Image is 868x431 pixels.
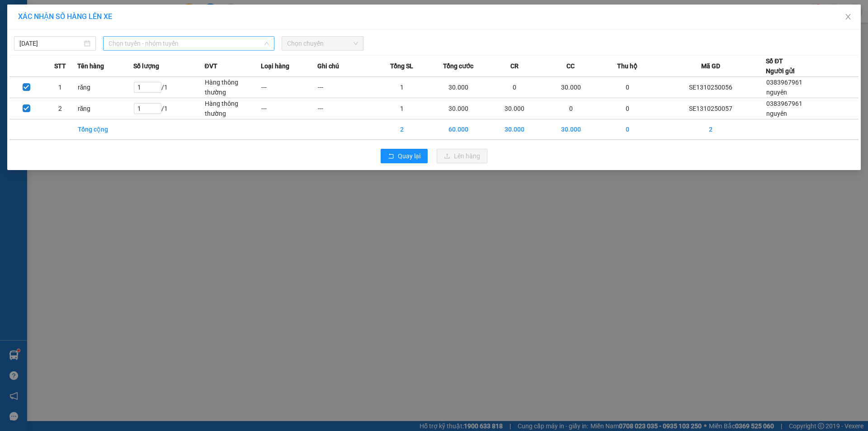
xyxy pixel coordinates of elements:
td: 0 [599,77,656,98]
td: 1 [373,77,430,98]
td: 60.000 [430,119,486,140]
span: 0383967961 [766,100,802,107]
span: Tổng cước [443,61,473,71]
span: Mã GD [701,61,720,71]
td: 30.000 [430,98,486,119]
td: 30.000 [543,119,599,140]
strong: CHUYỂN PHÁT NHANH AN PHÚ QUÝ [15,7,80,37]
td: --- [317,98,374,119]
span: down [264,41,269,46]
td: 2 [43,98,77,119]
td: SE1310250057 [656,98,766,119]
button: Close [835,5,861,30]
span: Quay lại [398,151,420,161]
td: --- [317,77,374,98]
input: 13/10/2025 [19,38,82,48]
span: Tên hàng [77,61,104,71]
td: 0 [543,98,599,119]
span: Ghi chú [317,61,339,71]
span: CC [566,61,575,71]
span: nguyên [766,89,787,96]
td: 30.000 [543,77,599,98]
td: 30.000 [486,119,543,140]
span: STT [54,61,66,71]
td: 2 [656,119,766,140]
td: 2 [373,119,430,140]
button: uploadLên hàng [437,149,487,163]
td: --- [261,98,317,119]
span: Loại hàng [261,61,289,71]
span: close [844,13,852,20]
td: răng [77,98,134,119]
span: [GEOGRAPHIC_DATA], [GEOGRAPHIC_DATA] ↔ [GEOGRAPHIC_DATA] [14,38,81,69]
td: răng [77,77,134,98]
td: 0 [486,77,543,98]
td: 0 [599,119,656,140]
td: SE1310250056 [656,77,766,98]
span: rollback [388,153,394,160]
td: 30.000 [430,77,486,98]
td: / 1 [133,98,204,119]
button: rollbackQuay lại [381,149,428,163]
span: Tổng SL [390,61,413,71]
td: 1 [43,77,77,98]
span: Thu hộ [617,61,637,71]
span: ĐVT [204,61,217,71]
td: / 1 [133,77,204,98]
span: 0383967961 [766,79,802,86]
img: logo [5,49,13,94]
td: 30.000 [486,98,543,119]
td: 1 [373,98,430,119]
span: Chọn tuyến - nhóm tuyến [108,37,269,50]
td: --- [261,77,317,98]
td: Hàng thông thường [204,98,261,119]
span: Số lượng [133,61,159,71]
span: Chọn chuyến [287,37,358,50]
span: nguyên [766,110,787,117]
td: 0 [599,98,656,119]
td: Tổng cộng [77,119,134,140]
span: XÁC NHẬN SỐ HÀNG LÊN XE [18,12,112,21]
div: Số ĐT Người gửi [766,56,795,76]
span: CR [510,61,519,71]
td: Hàng thông thường [204,77,261,98]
